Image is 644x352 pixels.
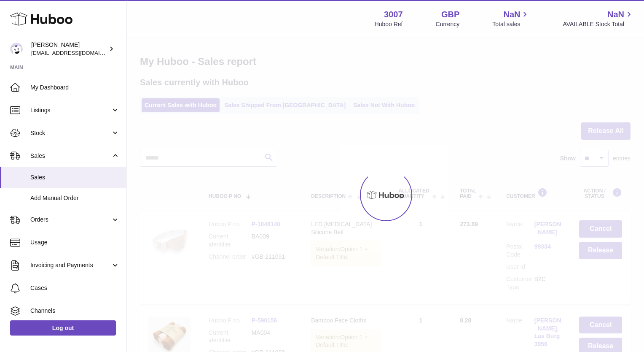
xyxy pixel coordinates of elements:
div: Huboo Ref [375,20,403,28]
span: Listings [30,106,111,114]
strong: GBP [441,9,459,20]
span: Usage [30,238,120,246]
span: NaN [607,9,624,20]
span: Sales [30,152,111,160]
strong: 3007 [384,9,403,20]
span: Invoicing and Payments [30,261,111,269]
span: Add Manual Order [30,194,120,202]
span: NaN [503,9,520,20]
span: Total sales [492,20,530,28]
span: Channels [30,307,120,315]
a: NaN Total sales [492,9,530,28]
div: Currency [436,20,460,28]
span: Stock [30,129,111,137]
span: Sales [30,173,120,181]
span: AVAILABLE Stock Total [563,20,634,28]
div: [PERSON_NAME] [31,41,107,57]
span: Orders [30,216,111,224]
img: bevmay@maysama.com [10,43,23,55]
span: Cases [30,284,120,292]
a: Log out [10,320,116,336]
a: NaN AVAILABLE Stock Total [563,9,634,28]
span: My Dashboard [30,84,120,92]
span: [EMAIL_ADDRESS][DOMAIN_NAME] [31,49,124,56]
